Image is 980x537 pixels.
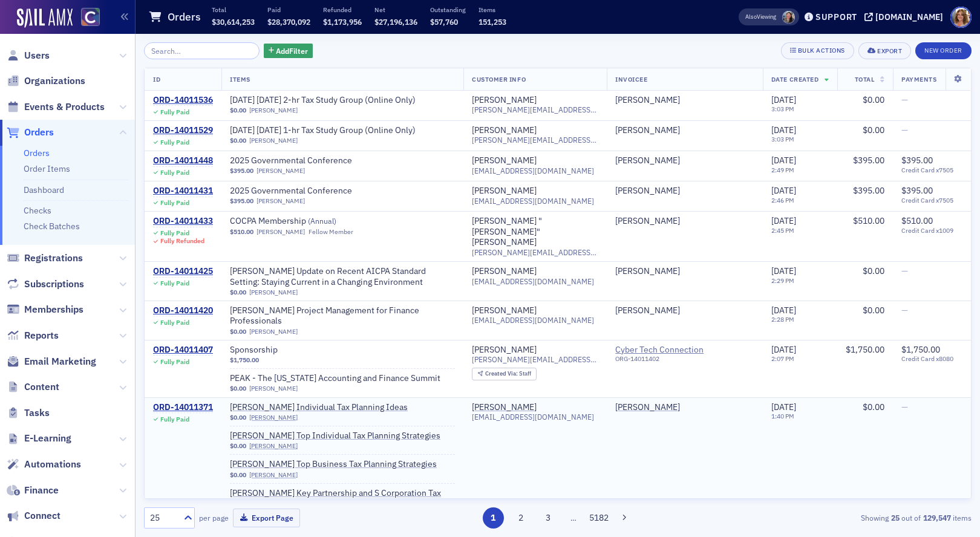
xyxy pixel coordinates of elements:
[230,345,382,356] a: Sponsorship
[153,216,213,227] a: ORD-14011433
[901,355,962,363] span: Credit Card x8080
[915,42,972,59] button: New Order
[249,385,298,392] a: [PERSON_NAME]
[230,197,253,205] span: $395.00
[153,266,213,277] a: ORD-14011425
[472,368,537,380] div: Created Via: Staff
[901,166,962,174] span: Credit Card x7505
[24,205,51,216] a: Checks
[921,512,953,523] strong: 129,547
[771,276,794,285] time: 2:29 PM
[230,414,246,421] span: $0.00
[771,196,794,204] time: 2:46 PM
[615,75,647,83] span: Invoicee
[256,228,305,236] a: [PERSON_NAME]
[472,345,537,356] div: [PERSON_NAME]
[160,199,189,207] div: Fully Paid
[846,344,884,355] span: $1,750.00
[901,155,933,166] span: $395.00
[230,125,416,136] a: [DATE] [DATE] 1-hr Tax Study Group (Online Only)
[815,11,857,22] div: Support
[781,42,854,59] button: Bulk Actions
[479,17,506,27] span: 151,253
[472,125,537,136] div: [PERSON_NAME]
[615,305,680,316] div: [PERSON_NAME]
[264,44,313,59] button: AddFilter
[233,509,300,527] button: Export Page
[24,163,70,174] a: Order Items
[24,406,50,420] span: Tasks
[374,5,417,14] p: Net
[615,216,680,227] div: [PERSON_NAME]
[24,184,64,195] a: Dashboard
[153,125,213,136] a: ORD-14011529
[230,186,382,197] span: 2025 Governmental Conference
[615,266,680,277] div: [PERSON_NAME]
[472,402,537,413] a: [PERSON_NAME]
[153,305,213,316] a: ORD-14011420
[889,512,901,523] strong: 25
[771,125,796,135] span: [DATE]
[7,278,84,291] a: Subscriptions
[472,277,594,286] span: [EMAIL_ADDRESS][DOMAIN_NAME]
[472,355,598,364] span: [PERSON_NAME][EMAIL_ADDRESS][DOMAIN_NAME]
[771,315,794,324] time: 2:28 PM
[615,186,680,197] a: [PERSON_NAME]
[160,237,204,245] div: Fully Refunded
[24,278,84,291] span: Subscriptions
[771,166,794,174] time: 2:49 PM
[771,265,796,276] span: [DATE]
[483,507,504,529] button: 1
[615,186,754,197] span: Corina Mayberry
[565,512,582,523] span: …
[901,402,908,412] span: —
[771,344,796,355] span: [DATE]
[771,185,796,196] span: [DATE]
[901,185,933,196] span: $395.00
[864,13,947,21] button: [DOMAIN_NAME]
[7,509,60,522] a: Connect
[230,373,440,384] a: PEAK - The [US_STATE] Accounting and Finance Summit
[771,94,796,105] span: [DATE]
[485,369,519,377] span: Created Via :
[230,442,246,450] span: $0.00
[615,125,680,136] a: [PERSON_NAME]
[230,125,416,136] span: September 2025 Wednesday 1-hr Tax Study Group (Online Only)
[230,95,416,106] span: September 2025 Tuesday 2-hr Tax Study Group (Online Only)
[249,442,298,450] a: [PERSON_NAME]
[771,105,794,113] time: 3:03 PM
[160,108,189,116] div: Fully Paid
[901,125,908,135] span: —
[589,507,610,529] button: 5182
[276,45,308,56] span: Add Filter
[704,512,972,523] div: Showing out of items
[150,512,177,524] div: 25
[472,197,594,206] span: [EMAIL_ADDRESS][DOMAIN_NAME]
[472,135,598,145] span: [PERSON_NAME][EMAIL_ADDRESS][DOMAIN_NAME]
[479,5,506,14] p: Items
[615,216,754,227] span: Nick Francesco
[267,17,310,27] span: $28,370,092
[256,167,305,175] a: [PERSON_NAME]
[153,186,213,197] a: ORD-14011431
[615,345,725,356] span: Cyber Tech Connection
[160,279,189,287] div: Fully Paid
[7,49,50,62] a: Users
[472,186,537,197] a: [PERSON_NAME]
[7,74,85,88] a: Organizations
[230,488,455,509] a: [PERSON_NAME] Key Partnership and S Corporation Tax Planning Strategies
[855,75,875,83] span: Total
[153,95,213,106] div: ORD-14011536
[858,42,911,59] button: Export
[230,305,455,327] a: [PERSON_NAME] Project Management for Finance Professionals
[256,197,305,205] a: [PERSON_NAME]
[153,75,160,83] span: ID
[472,95,537,106] a: [PERSON_NAME]
[323,17,362,27] span: $1,173,956
[309,228,353,236] div: Fellow Member
[230,266,455,287] span: Surgent's Update on Recent AICPA Standard Setting: Staying Current in a Changing Environment
[430,17,458,27] span: $57,760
